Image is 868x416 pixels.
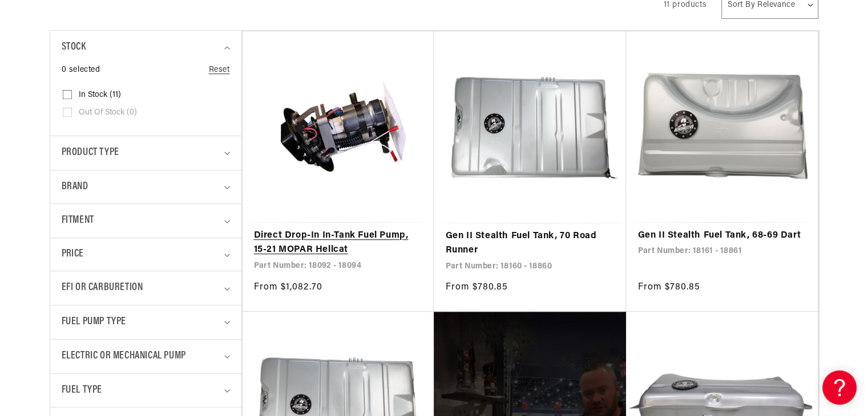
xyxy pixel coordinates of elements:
[62,39,86,56] span: Stock
[62,382,102,399] span: Fuel Type
[62,247,84,262] span: Price
[445,229,615,258] a: Gen II Stealth Fuel Tank, 70 Road Runner
[62,340,230,373] summary: Electric or Mechanical Pump (0 selected)
[62,305,230,339] summary: Fuel Pump Type (0 selected)
[663,1,706,9] span: 11 products
[79,90,121,100] span: In stock (11)
[62,348,186,365] span: Electric or Mechanical Pump
[62,136,230,170] summary: Product type (0 selected)
[254,229,423,258] a: Direct Drop-In In-Tank Fuel Pump, 15-21 MOPAR Hellcat
[62,374,230,407] summary: Fuel Type (0 selected)
[62,271,230,305] summary: EFI or Carburetion (0 selected)
[79,108,137,118] span: Out of stock (0)
[62,280,143,296] span: EFI or Carburetion
[637,229,806,243] a: Gen II Stealth Fuel Tank, 68-69 Dart
[62,314,126,331] span: Fuel Pump Type
[209,64,230,76] a: Reset
[62,145,119,161] span: Product type
[62,170,230,204] summary: Brand (0 selected)
[62,179,88,195] span: Brand
[62,31,230,64] summary: Stock (0 selected)
[62,64,100,76] span: 0 selected
[62,213,94,229] span: Fitment
[62,204,230,238] summary: Fitment (0 selected)
[62,238,230,271] summary: Price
